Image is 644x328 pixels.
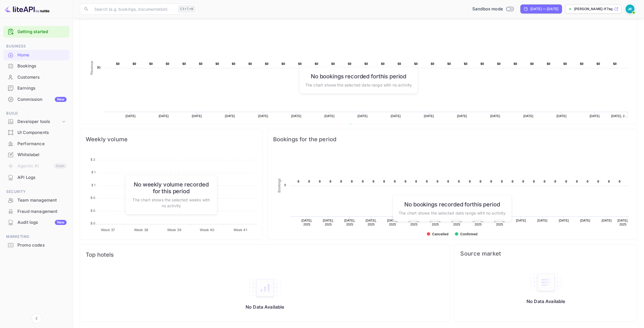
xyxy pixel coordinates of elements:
input: Search (e.g. bookings, documentation) [91,3,176,15]
text: $0 [580,62,584,65]
div: Whitelabel [3,149,69,160]
text: $0 [497,62,501,65]
p: The chart shows the selected date range with no activity [305,82,412,88]
span: Bookings for the period [273,135,631,144]
a: Getting started [17,29,67,35]
text: 0 [298,180,299,183]
text: [DATE], 2025 [617,219,628,226]
a: Bookings [3,61,69,71]
tspan: $ 0 [90,209,95,213]
tspan: Week 41 [233,228,247,232]
text: [DATE] [357,114,368,118]
div: Bookings [17,63,67,69]
text: 0 [576,180,578,183]
text: 0 [469,180,471,183]
text: 0 [565,180,567,183]
p: [PERSON_NAME]-lf7sq.nuit... [574,6,613,12]
p: The chart shows the selected date range with no activity [399,210,505,216]
text: [DATE] [537,219,547,222]
h6: No weekly volume recorded for this period [131,181,211,195]
text: [DATE] [424,114,434,118]
h6: No bookings recorded for this period [305,73,412,80]
tspan: Week 37 [101,228,115,232]
div: Earnings [17,85,67,92]
text: $0 [232,62,235,65]
div: Developer tools [3,117,69,127]
span: Business [3,43,69,49]
text: $0 [414,62,418,65]
text: $0 [514,62,517,65]
div: Audit logs [17,219,67,226]
tspan: $ 0 [90,221,95,225]
text: [DATE] [556,114,566,118]
div: Commission [17,96,67,103]
img: Joey Colley [625,4,634,13]
a: UI Components [3,127,69,138]
tspan: $ 1 [91,183,95,187]
div: Team management [3,195,69,206]
a: Whitelabel [3,149,69,160]
img: empty-state-table.svg [529,270,563,294]
text: [DATE], 2025 [387,219,398,226]
text: $0 [216,62,219,65]
text: [DATE], 2025 [344,219,355,226]
text: $0 [431,62,434,65]
div: UI Components [17,129,67,136]
div: API Logs [3,172,69,183]
text: [DATE] [589,114,600,118]
text: [DATE] [559,219,569,222]
text: 0 [426,180,428,183]
div: Home [17,52,67,58]
text: 0 [373,180,374,183]
tspan: Week 40 [200,228,214,232]
a: Fraud management [3,206,69,217]
text: $0 [133,62,136,65]
text: $0 [364,62,368,65]
tspan: $ 2 [90,157,95,161]
div: [DATE] — [DATE] [530,6,558,12]
text: $0 [613,62,617,65]
text: $0 [597,62,600,65]
text: $0 [248,62,252,65]
text: 0 [458,180,460,183]
text: 0 [437,180,438,183]
text: 0 [587,180,588,183]
text: [DATE] [602,219,612,222]
text: $0 [182,62,186,65]
text: Revenue [90,61,94,75]
text: 0 [522,180,524,183]
text: 0 [619,180,620,183]
text: [DATE], 2… [611,114,628,118]
div: New [55,220,67,225]
text: $0 [166,62,169,65]
div: Promo codes [17,242,67,249]
text: [DATE], 2025 [323,219,334,226]
div: Switch to Production mode [470,6,516,12]
text: Revenue [354,124,369,128]
text: Bookings [277,178,281,193]
div: Team management [17,197,67,204]
text: [DATE] [126,114,136,118]
a: Performance [3,138,69,149]
p: No Data Available [527,299,565,304]
text: $0 [265,62,269,65]
text: 0 [351,180,353,183]
tspan: Week 38 [134,228,148,232]
text: $0 [530,62,534,65]
text: $0 [381,62,385,65]
text: [DATE] [258,114,268,118]
text: 0 [394,180,396,183]
p: The chart shows the selected weeks with no activity [131,197,211,209]
text: [DATE], 2025 [301,219,312,226]
div: Earnings [3,83,69,94]
div: Customers [3,72,69,83]
tspan: $ 1 [91,170,95,174]
text: [DATE] [291,114,301,118]
a: Customers [3,72,69,82]
div: Customers [17,74,67,81]
text: $0 [480,62,484,65]
text: [DATE] [580,219,590,222]
div: Promo codes [3,240,69,251]
div: Home [3,50,69,61]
